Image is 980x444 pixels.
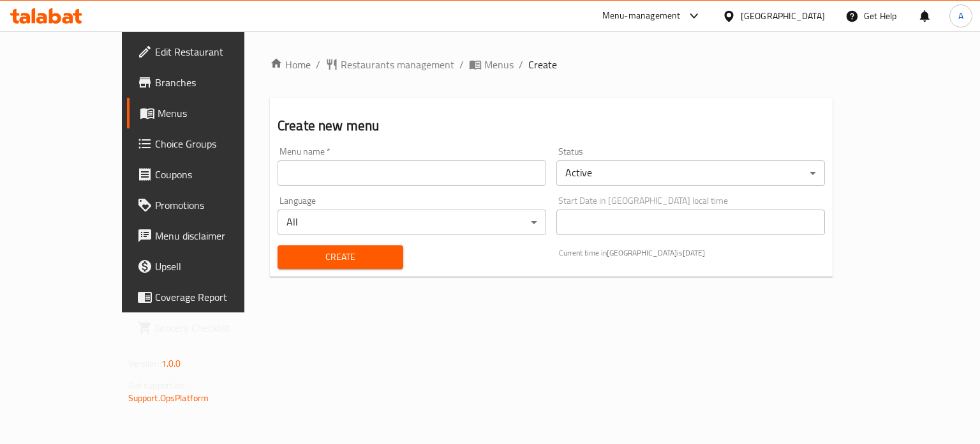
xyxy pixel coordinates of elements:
[127,128,286,159] a: Choice Groups
[128,355,160,372] span: Version:
[316,57,320,72] li: /
[155,44,276,59] span: Edit Restaurant
[127,36,286,67] a: Edit Restaurant
[155,167,276,182] span: Coupons
[127,67,286,98] a: Branches
[559,247,825,259] p: Current time in [GEOGRAPHIC_DATA] is [DATE]
[288,249,393,265] span: Create
[270,57,311,72] a: Home
[484,57,514,72] span: Menus
[556,160,825,186] div: Active
[127,159,286,190] a: Coupons
[519,57,523,72] li: /
[155,320,276,335] span: Grocery Checklist
[155,136,276,151] span: Choice Groups
[741,9,825,23] div: [GEOGRAPHIC_DATA]
[155,75,276,90] span: Branches
[278,245,403,269] button: Create
[155,197,276,213] span: Promotions
[278,210,546,235] div: All
[155,228,276,243] span: Menu disclaimer
[528,57,557,72] span: Create
[127,220,286,251] a: Menu disclaimer
[958,9,963,23] span: A
[469,57,514,72] a: Menus
[278,160,546,186] input: Please enter Menu name
[127,312,286,343] a: Grocery Checklist
[127,190,286,220] a: Promotions
[127,282,286,312] a: Coverage Report
[127,98,286,128] a: Menus
[602,8,681,24] div: Menu-management
[341,57,454,72] span: Restaurants management
[127,251,286,282] a: Upsell
[128,390,209,406] a: Support.OpsPlatform
[459,57,464,72] li: /
[155,289,276,305] span: Coverage Report
[278,116,825,135] h2: Create new menu
[270,57,833,72] nav: breadcrumb
[158,105,276,121] span: Menus
[155,259,276,274] span: Upsell
[161,355,181,372] span: 1.0.0
[128,377,187,394] span: Get support on:
[325,57,454,72] a: Restaurants management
